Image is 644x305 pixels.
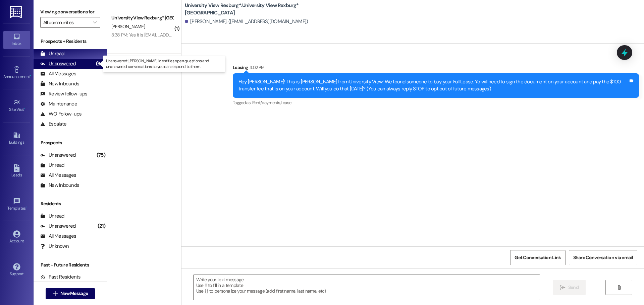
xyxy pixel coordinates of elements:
div: All Messages [40,233,76,240]
span: [PERSON_NAME] [111,23,145,29]
span: • [30,73,31,78]
span: New Message [60,290,88,297]
b: University View Rexburg*: University View Rexburg* [GEOGRAPHIC_DATA] [185,2,319,16]
div: Prospects [34,139,107,146]
a: Templates • [3,196,30,214]
a: Leads [3,162,30,180]
div: Past + Future Residents [34,261,107,269]
p: Unanswered: [PERSON_NAME] identifies open questions and unanswered conversations so you can respo... [106,58,223,70]
div: [PERSON_NAME]. ([EMAIL_ADDRESS][DOMAIN_NAME]) [185,18,308,25]
div: Leasing [233,64,639,73]
div: All Messages [40,172,76,179]
a: Buildings [3,130,30,148]
input: All communities [43,17,90,28]
span: Send [568,284,579,291]
div: Escalate [40,121,66,128]
a: Account [3,228,30,246]
i:  [616,285,622,290]
div: Unread [40,50,64,57]
span: Get Conversation Link [515,254,561,261]
div: Hey [PERSON_NAME]! This is [PERSON_NAME] from University View! We found someone to buy your Fall ... [238,78,628,93]
div: University View Rexburg* [GEOGRAPHIC_DATA] [111,14,173,21]
div: Prospects + Residents [34,38,107,45]
div: Maintenance [40,100,77,107]
span: Share Conversation via email [573,254,633,261]
a: Site Visit • [3,97,30,115]
button: New Message [46,288,95,299]
span: Lease [281,100,291,105]
div: Unanswered [40,223,76,230]
i:  [560,285,565,290]
i:  [53,291,58,296]
img: ResiDesk Logo [10,6,23,18]
div: Unknown [40,243,69,250]
div: Unanswered [40,152,76,159]
button: Send [553,280,586,295]
div: (96) [94,59,107,69]
span: Rent/payments , [252,100,281,105]
button: Get Conversation Link [510,250,565,265]
div: Review follow-ups [40,90,87,97]
div: (21) [96,221,107,231]
span: • [24,106,25,111]
div: New Inbounds [40,182,79,189]
button: Share Conversation via email [569,250,637,265]
div: WO Follow-ups [40,110,82,118]
a: Support [3,261,30,279]
label: Viewing conversations for [40,7,100,17]
i:  [93,20,97,25]
div: Residents [34,200,107,207]
div: Past Residents [40,274,81,281]
div: 3:38 PM: Yes it is [EMAIL_ADDRESS][DOMAIN_NAME] [111,32,214,38]
div: 3:02 PM [248,64,264,71]
div: Tagged as: [233,98,639,107]
a: Inbox [3,31,30,49]
div: Unread [40,213,64,220]
div: New Inbounds [40,80,79,87]
span: • [26,205,27,210]
div: Unanswered [40,60,76,67]
div: (75) [95,150,107,160]
div: Unread [40,162,64,169]
div: All Messages [40,70,76,77]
